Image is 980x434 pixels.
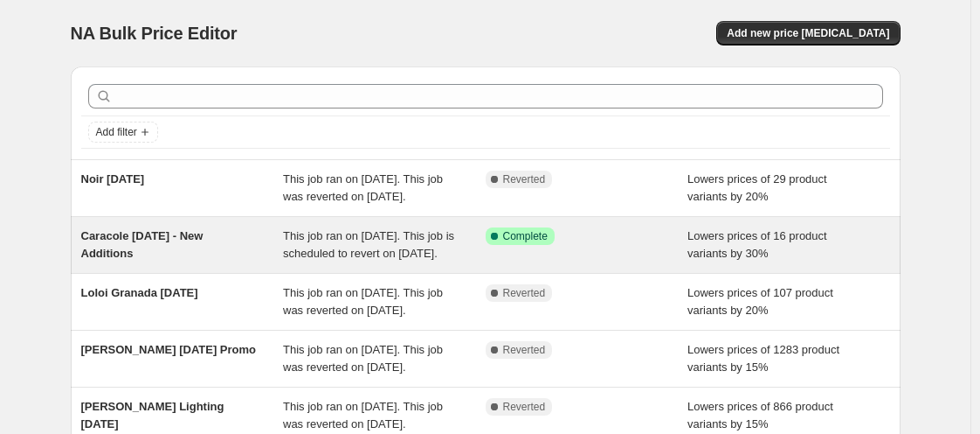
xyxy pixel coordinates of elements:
[81,343,257,356] span: [PERSON_NAME] [DATE] Promo
[687,229,827,260] span: Lowers prices of 16 product variants by 30%
[283,343,443,374] span: This job ran on [DATE]. This job was reverted on [DATE].
[283,229,454,260] span: This job ran on [DATE]. This job is scheduled to revert on [DATE].
[687,400,833,430] span: Lowers prices of 866 product variants by 15%
[88,122,158,143] button: Add filter
[727,26,889,40] span: Add new price [MEDICAL_DATA]
[283,400,443,430] span: This job ran on [DATE]. This job was reverted on [DATE].
[503,400,546,414] span: Reverted
[503,229,548,243] span: Complete
[503,172,546,186] span: Reverted
[81,286,198,299] span: Loloi Granada [DATE]
[71,24,238,43] span: NA Bulk Price Editor
[503,286,546,300] span: Reverted
[687,286,833,317] span: Lowers prices of 107 product variants by 20%
[96,125,137,139] span: Add filter
[81,400,224,430] span: [PERSON_NAME] Lighting [DATE]
[81,229,204,260] span: Caracole [DATE] - New Additions
[716,21,900,45] button: Add new price [MEDICAL_DATA]
[283,172,443,203] span: This job ran on [DATE]. This job was reverted on [DATE].
[687,172,827,203] span: Lowers prices of 29 product variants by 20%
[503,343,546,357] span: Reverted
[81,172,145,185] span: Noir [DATE]
[687,343,839,374] span: Lowers prices of 1283 product variants by 15%
[283,286,443,317] span: This job ran on [DATE]. This job was reverted on [DATE].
